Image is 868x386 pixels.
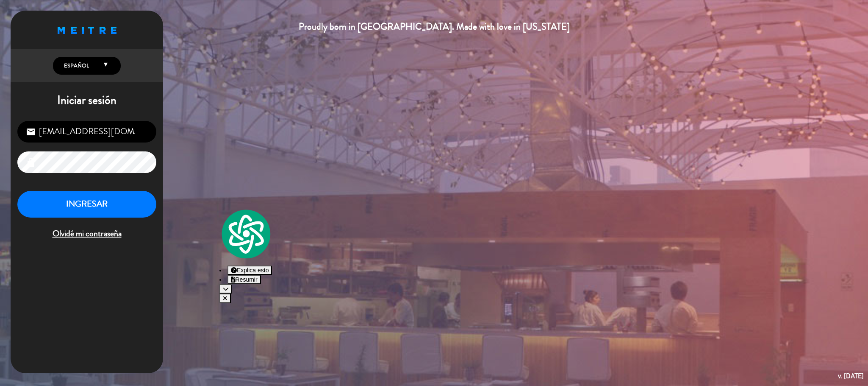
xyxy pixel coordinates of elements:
[227,275,261,284] button: Resumir
[26,157,36,168] i: lock
[11,93,163,108] h1: Iniciar sesión
[236,276,258,283] span: Resumir
[26,127,36,137] i: email
[237,267,269,274] span: Explica esto
[219,208,272,260] img: logo.svg
[17,227,156,241] span: Olvidé mi contraseña
[17,191,156,218] button: INGRESAR
[62,62,89,70] span: Español
[17,121,156,143] input: Correo Electrónico
[227,266,272,275] button: Explica esto
[838,370,864,382] div: v. [DATE]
